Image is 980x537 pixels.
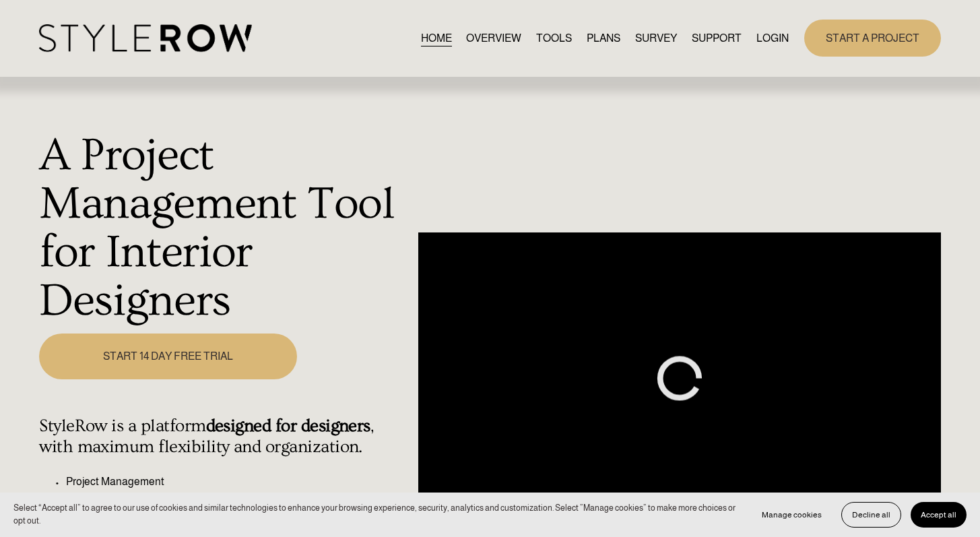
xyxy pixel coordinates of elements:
button: Manage cookies [752,502,832,528]
a: START 14 DAY FREE TRIAL [39,334,297,380]
span: Accept all [921,510,956,519]
h4: StyleRow is a platform , with maximum flexibility and organization. [39,416,410,457]
a: SURVEY [635,29,677,47]
a: folder dropdown [692,29,742,47]
span: SUPPORT [692,30,742,46]
a: PLANS [587,29,620,47]
span: Manage cookies [762,510,822,519]
span: Decline all [852,510,890,519]
h1: A Project Management Tool for Interior Designers [39,131,410,326]
button: Accept all [911,502,967,528]
strong: designed for designers [206,416,370,436]
a: OVERVIEW [466,29,521,47]
a: TOOLS [536,29,572,47]
button: Decline all [841,502,901,528]
a: LOGIN [756,29,789,47]
p: Select “Accept all” to agree to our use of cookies and similar technologies to enhance your brows... [13,502,738,528]
p: Project Management [66,474,410,490]
a: HOME [421,29,452,47]
a: START A PROJECT [804,20,941,57]
img: StyleRow [39,24,251,52]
